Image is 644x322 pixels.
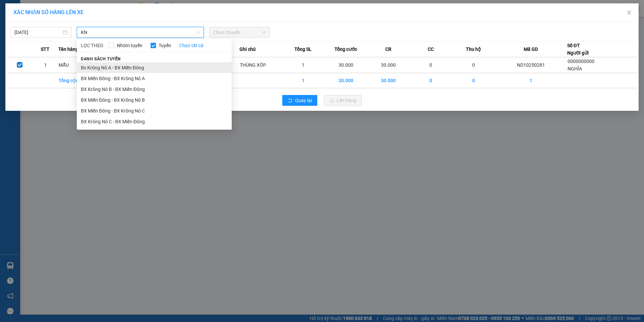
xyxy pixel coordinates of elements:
[7,15,15,32] img: logo
[77,56,125,62] span: Danh sách tuyến
[18,11,55,36] strong: CÔNG TY TNHH [GEOGRAPHIC_DATA] 214 QL13 - P.26 - Q.BÌNH THẠNH - TP HCM 1900888606
[466,45,481,53] span: Thu hộ
[77,105,232,116] li: BX Miền Đông - BX Krông Nô C
[620,3,639,22] button: Close
[367,73,410,88] td: 30.000
[7,47,14,57] span: Nơi gửi:
[58,45,78,53] span: Tên hàng
[213,27,266,37] span: Chọn chuyến
[196,30,200,34] span: down
[77,62,232,73] li: Bx Krông Nô A - BX Miền Đông
[13,9,84,15] span: XÁC NHẬN SỐ HÀNG LÊN XE
[295,97,312,104] span: Quay lại
[567,42,589,57] div: Số ĐT Người gửi
[288,98,292,103] span: rollback
[58,57,101,73] td: MẪU
[33,57,58,73] td: 1
[179,42,203,49] a: Chọn tất cả
[282,95,317,106] button: rollbackQuay lại
[568,66,582,71] span: NGHĨA
[294,45,312,53] span: Tổng SL
[524,45,538,53] span: Mã GD
[324,95,362,106] button: uploadLên hàng
[52,47,62,57] span: Nơi nhận:
[495,57,567,73] td: ND10250281
[626,10,632,15] span: close
[428,45,434,53] span: CC
[114,42,145,49] span: Nhóm tuyến
[77,73,232,84] li: BX Miền Đông - BX Krông Nô A
[282,73,324,88] td: 1
[77,116,232,127] li: BX Krông Nô C - BX Miền Đông
[239,45,256,53] span: Ghi chú
[156,42,174,49] span: Tuyến
[77,95,232,105] li: BX Miền Đông - BX Krông Nô B
[81,42,103,49] span: LỌC THEO
[23,47,49,55] span: PV [PERSON_NAME]
[367,57,410,73] td: 30.000
[495,73,567,88] td: 1
[385,45,391,53] span: CR
[282,57,324,73] td: 1
[410,57,452,73] td: 0
[325,57,367,73] td: 30.000
[452,57,495,73] td: 0
[452,73,495,88] td: 0
[334,45,357,53] span: Tổng cước
[239,57,282,73] td: THÙNG XỐP
[64,30,95,35] span: 18:53:18 [DATE]
[23,40,78,45] strong: BIÊN NHẬN GỬI HÀNG HOÁ
[568,59,594,64] span: 0000000000
[410,73,452,88] td: 0
[41,45,50,53] span: STT
[58,73,101,88] td: Tổng cộng
[325,73,367,88] td: 30.000
[67,25,95,30] span: ND10250281
[77,84,232,95] li: BX Krông Nô B - BX Miền Đông
[14,29,61,36] input: 15/10/2025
